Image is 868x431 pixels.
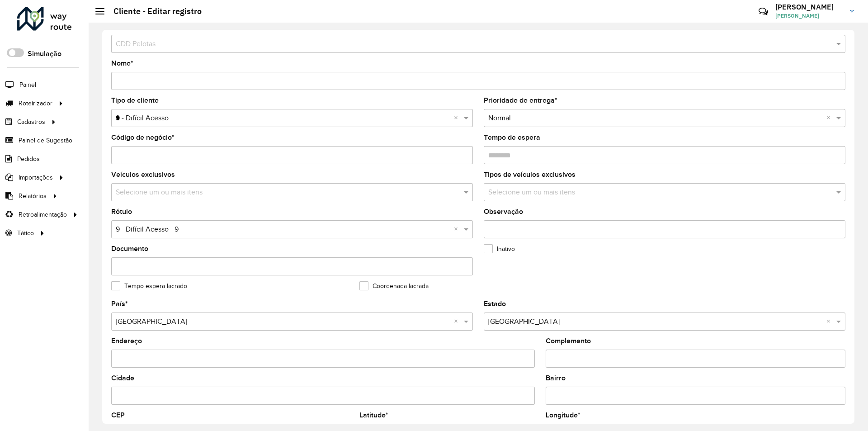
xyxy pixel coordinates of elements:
[111,169,175,180] label: Veículos exclusivos
[546,373,566,384] label: Bairro
[775,3,843,11] h3: [PERSON_NAME]
[484,95,557,106] label: Prioridade de entrega
[111,298,128,309] label: País
[111,281,187,291] label: Tempo espera lacrado
[546,336,591,346] label: Complemento
[19,210,67,219] span: Retroalimentação
[826,316,834,327] span: Clear all
[775,12,843,20] span: [PERSON_NAME]
[111,410,125,421] label: CEP
[359,410,388,421] label: Latitude
[17,154,40,164] span: Pedidos
[111,58,133,69] label: Nome
[826,113,834,123] span: Clear all
[19,173,53,182] span: Importações
[546,410,580,421] label: Longitude
[19,136,72,145] span: Painel de Sugestão
[454,224,462,235] span: Clear all
[484,244,515,254] label: Inativo
[454,316,462,327] span: Clear all
[111,336,142,346] label: Endereço
[111,206,132,217] label: Rótulo
[454,113,462,123] span: Clear all
[28,48,61,59] label: Simulação
[17,228,34,238] span: Tático
[111,95,159,106] label: Tipo de cliente
[19,80,36,90] span: Painel
[484,132,540,143] label: Tempo de espera
[104,6,202,16] h2: Cliente - Editar registro
[111,243,148,254] label: Documento
[17,117,45,127] span: Cadastros
[19,99,52,108] span: Roteirizador
[359,281,429,291] label: Coordenada lacrada
[754,2,773,21] a: Contato Rápido
[111,373,134,384] label: Cidade
[19,191,47,201] span: Relatórios
[484,169,576,180] label: Tipos de veículos exclusivos
[484,298,506,309] label: Estado
[111,132,175,143] label: Código de negócio
[484,206,523,217] label: Observação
